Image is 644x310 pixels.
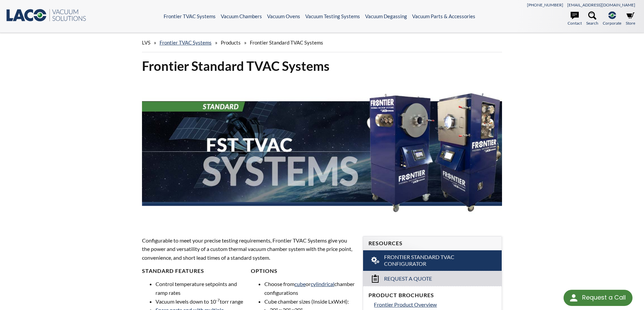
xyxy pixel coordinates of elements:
[142,58,502,74] h1: Frontier Standard TVAC Systems
[368,240,496,247] h4: Resources
[384,275,432,282] span: Request a Quote
[384,254,482,268] span: Frontier Standard TVAC Configurator
[264,280,355,297] li: Choose from or chamber configurations
[564,290,633,306] div: Request a Call
[142,80,502,223] img: FST TVAC Systems header
[582,290,626,305] div: Request a Call
[221,39,241,46] span: Products
[250,39,323,46] span: Frontier Standard TVAC Systems
[267,13,300,19] a: Vacuum Ovens
[216,298,220,303] sup: -7
[142,236,355,262] p: Configurable to meet your precise testing requirements, Frontier TVAC Systems give you the power ...
[156,297,246,306] li: Vacuum levels down to 10 torr range
[527,2,563,7] a: [PHONE_NUMBER]
[626,11,635,26] a: Store
[568,11,582,26] a: Contact
[305,13,360,19] a: Vacuum Testing Systems
[567,2,635,7] a: [EMAIL_ADDRESS][DOMAIN_NAME]
[568,292,579,303] img: round button
[365,13,407,19] a: Vacuum Degassing
[363,250,502,271] a: Frontier Standard TVAC Configurator
[294,281,306,287] a: cube
[374,301,437,308] span: Frontier Product Overview
[368,292,496,299] h4: Product Brochures
[586,11,598,26] a: Search
[374,300,496,309] a: Frontier Product Overview
[160,39,212,46] a: Frontier TVAC Systems
[603,20,621,26] span: Corporate
[221,13,262,19] a: Vacuum Chambers
[311,281,334,287] a: cylindrical
[412,13,475,19] a: Vacuum Parts & Accessories
[363,271,502,286] a: Request a Quote
[156,280,246,297] li: Control temperature setpoints and ramp rates
[142,33,502,52] div: » » »
[164,13,216,19] a: Frontier TVAC Systems
[251,267,355,275] h4: Options
[142,39,150,46] span: LVS
[142,267,246,275] h4: Standard Features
